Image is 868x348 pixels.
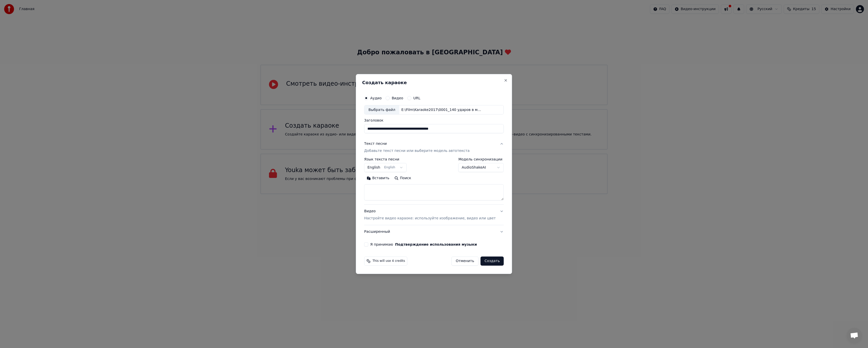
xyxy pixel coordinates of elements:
p: Настройте видео караоке: используйте изображение, видео или цвет [364,216,496,221]
label: Заголовок [364,119,504,122]
div: E:\Film\Karaoke2017\0001_140 ударов в минуту_Без Тебя Ни Ночи Ни Дня.mp3 [399,107,485,112]
button: ВидеоНастройте видео караоке: используйте изображение, видео или цвет [364,205,504,225]
label: Видео [392,96,403,100]
label: Модель синхронизации [458,158,504,161]
label: Аудио [370,96,382,100]
div: Текст песниДобавьте текст песни или выберите модель автотекста [364,158,504,205]
span: This will use 4 credits [372,259,405,263]
h2: Создать караоке [362,80,506,85]
p: Добавьте текст песни или выберите модель автотекста [364,149,470,154]
button: Вставить [364,174,392,182]
button: Поиск [392,174,414,182]
label: URL [413,96,420,100]
button: Расширенный [364,225,504,238]
label: Язык текста песни [364,158,406,161]
button: Я принимаю [395,243,477,246]
div: Видео [364,209,496,221]
button: Текст песниДобавьте текст песни или выберите модель автотекста [364,137,504,158]
button: Отменить [451,257,478,266]
label: Я принимаю [370,243,477,246]
div: Выбрать файл [364,105,399,114]
button: Создать [480,257,504,266]
div: Текст песни [364,142,387,147]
